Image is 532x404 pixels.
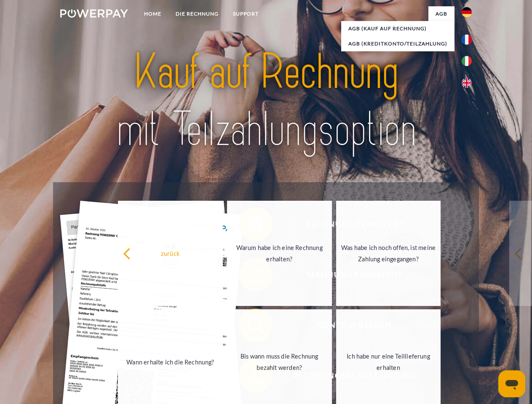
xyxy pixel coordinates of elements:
div: Bis wann muss die Rechnung bezahlt werden? [232,351,327,373]
a: DIE RECHNUNG [168,6,226,21]
iframe: Schaltfläche zum Öffnen des Messaging-Fensters [498,370,525,397]
div: Wann erhalte ich die Rechnung? [123,356,218,367]
a: Home [137,6,168,21]
a: agb [428,6,454,21]
a: AGB (Kauf auf Rechnung) [341,21,454,36]
div: Warum habe ich eine Rechnung erhalten? [232,242,327,265]
img: it [462,56,472,66]
img: logo-powerpay-white.svg [60,9,128,18]
div: Was habe ich noch offen, ist meine Zahlung eingegangen? [341,242,436,265]
a: SUPPORT [226,6,266,21]
img: fr [462,35,472,45]
img: title-powerpay_de.svg [80,40,452,161]
div: zurück [123,247,218,259]
a: AGB (Kreditkonto/Teilzahlung) [341,36,454,51]
img: de [462,7,472,17]
img: en [462,78,472,88]
a: Was habe ich noch offen, ist meine Zahlung eingegangen? [336,201,441,306]
div: Ich habe nur eine Teillieferung erhalten [341,351,436,373]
